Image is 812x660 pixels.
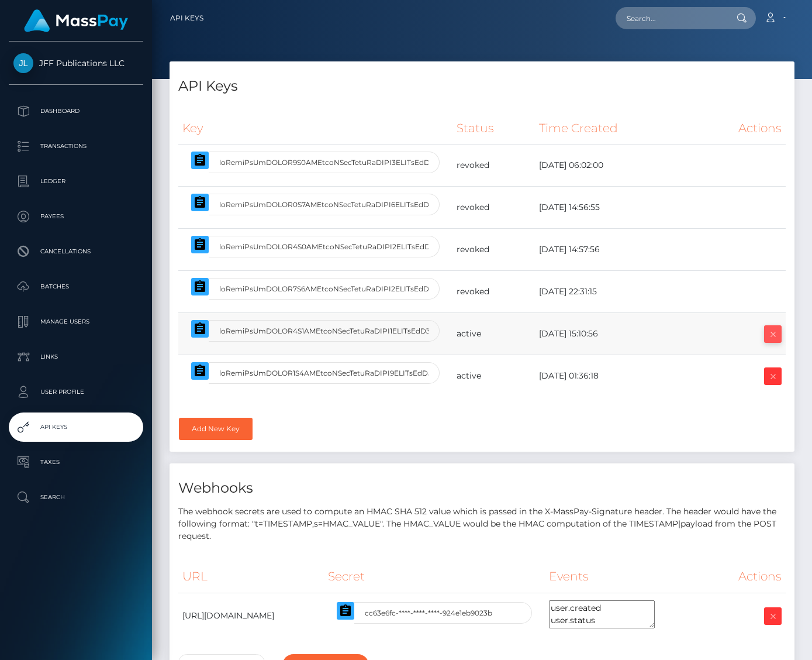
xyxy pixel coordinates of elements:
a: Add New Key [179,418,253,440]
textarea: user.created user.status payout.created payout.status load.created load.status load.reversed spen... [549,600,655,628]
th: Time Created [535,112,693,145]
th: Actions [711,561,786,593]
td: [DATE] 15:10:56 [535,313,693,355]
p: Links [13,348,139,366]
th: URL [178,561,324,593]
h4: Webhooks [178,478,786,499]
p: API Keys [13,418,139,436]
p: Transactions [13,137,139,155]
td: active [452,313,535,355]
th: Status [452,112,535,145]
p: Manage Users [13,313,139,331]
td: [DATE] 01:36:18 [535,355,693,397]
td: [DATE] 22:31:15 [535,271,693,313]
td: revoked [452,187,535,229]
a: API Keys [9,412,143,442]
p: Taxes [13,453,139,471]
a: Transactions [9,132,143,161]
p: User Profile [13,383,139,401]
a: API Keys [170,6,203,30]
a: Ledger [9,167,143,196]
p: Search [13,489,139,506]
p: Batches [13,278,139,295]
span: JFF Publications LLC [9,58,143,68]
td: revoked [452,145,535,187]
th: Key [178,112,452,145]
img: JFF Publications LLC [13,53,33,73]
a: Batches [9,272,143,301]
a: User Profile [9,377,143,407]
td: [URL][DOMAIN_NAME] [178,593,324,639]
td: revoked [452,229,535,271]
td: [DATE] 14:56:55 [535,187,693,229]
a: Dashboard [9,97,143,126]
p: Cancellations [13,243,139,260]
th: Secret [324,561,544,593]
a: Taxes [9,448,143,477]
td: revoked [452,271,535,313]
a: Payees [9,202,143,231]
a: Manage Users [9,307,143,336]
p: Dashboard [13,102,139,120]
input: Search... [616,7,725,29]
a: Search [9,483,143,512]
td: [DATE] 14:57:56 [535,229,693,271]
td: active [452,355,535,397]
p: Payees [13,208,139,225]
th: Actions [693,112,786,145]
img: MassPay Logo [24,9,128,32]
h4: API Keys [178,76,786,97]
a: Cancellations [9,237,143,266]
p: The webhook secrets are used to compute an HMAC SHA 512 value which is passed in the X-MassPay-Si... [178,506,786,542]
td: [DATE] 06:02:00 [535,145,693,187]
p: Ledger [13,173,139,190]
th: Events [545,561,711,593]
a: Links [9,342,143,372]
